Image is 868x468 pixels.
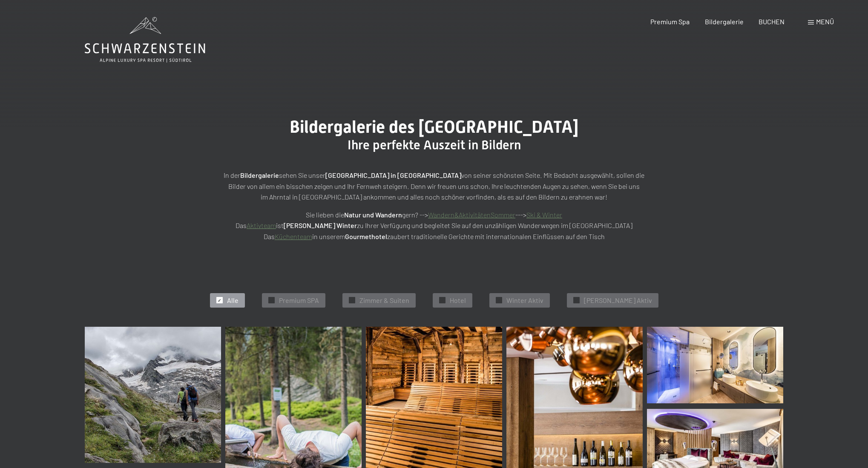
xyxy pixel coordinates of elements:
[647,327,783,403] img: Bildergalerie
[506,296,543,305] span: Winter Aktiv
[497,297,500,303] span: ✓
[325,171,461,179] strong: [GEOGRAPHIC_DATA] in [GEOGRAPHIC_DATA]
[290,117,578,137] span: Bildergalerie des [GEOGRAPHIC_DATA]
[359,296,409,305] span: Zimmer & Suiten
[247,221,276,229] a: Aktivteam
[450,296,466,305] span: Hotel
[575,297,578,303] span: ✓
[345,232,387,240] strong: Gourmethotel
[227,296,239,305] span: Alle
[240,171,279,179] strong: Bildergalerie
[270,297,273,303] span: ✓
[584,296,652,305] span: [PERSON_NAME] Aktiv
[221,209,647,242] p: Sie lieben die gern? --> ---> Das ist zu Ihrer Verfügung und begleitet Sie auf den unzähligen Wan...
[218,297,221,303] span: ✓
[428,211,515,219] a: Wandern&AktivitätenSommer
[284,221,357,229] strong: [PERSON_NAME] Winter
[348,137,521,152] span: Ihre perfekte Auszeit in Bildern
[279,296,319,305] span: Premium SPA
[275,232,312,240] a: Küchenteam
[705,17,744,26] a: Bildergalerie
[650,17,690,26] a: Premium Spa
[221,170,647,203] p: In der sehen Sie unser von seiner schönsten Seite. Mit Bedacht ausgewählt, sollen die Bilder von ...
[526,211,562,219] a: Ski & Winter
[350,297,354,303] span: ✓
[759,17,785,26] a: BUCHEN
[85,327,221,463] img: Bildergalerie
[816,17,834,26] span: Menü
[344,211,402,219] strong: Natur und Wandern
[440,297,444,303] span: ✓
